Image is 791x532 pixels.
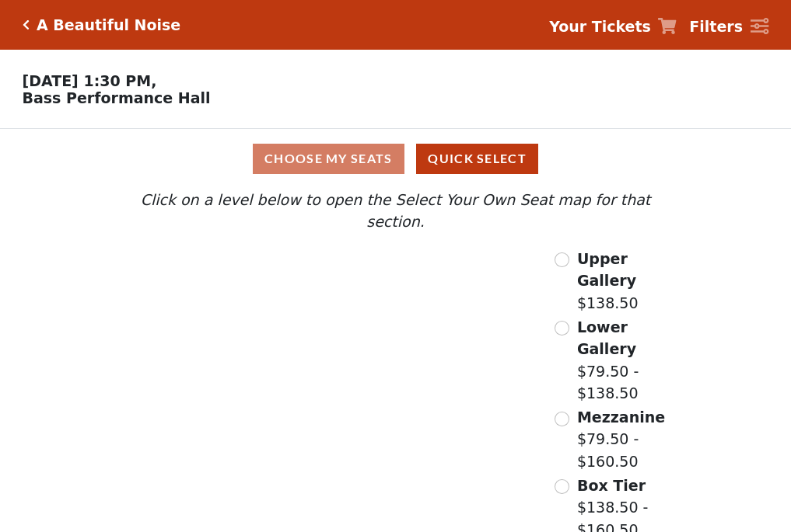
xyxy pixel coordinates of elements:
path: Orchestra / Parterre Circle - Seats Available: 23 [282,400,458,506]
a: Click here to go back to filters [23,19,30,30]
path: Lower Gallery - Seats Available: 29 [198,290,383,348]
a: Filters [689,16,768,38]
span: Upper Gallery [577,250,636,290]
strong: Your Tickets [549,18,651,35]
p: Click on a level below to open the Select Your Own Seat map for that section. [110,189,681,233]
span: Box Tier [577,477,646,494]
span: Mezzanine [577,409,665,426]
label: $79.50 - $160.50 [577,406,681,473]
label: $79.50 - $138.50 [577,316,681,405]
a: Your Tickets [549,16,677,38]
strong: Filters [689,18,743,35]
span: Lower Gallery [577,318,636,358]
h5: A Beautiful Noise [37,16,180,34]
label: $138.50 [577,248,681,315]
button: Quick Select [416,144,538,174]
path: Upper Gallery - Seats Available: 271 [185,256,359,297]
